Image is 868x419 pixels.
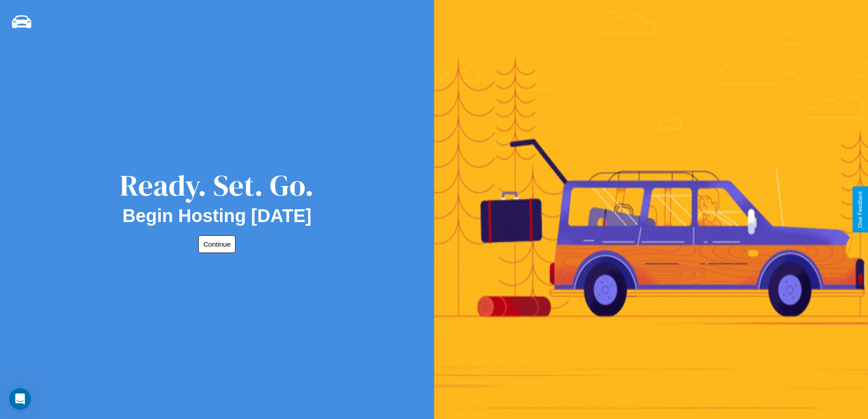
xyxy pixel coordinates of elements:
div: Ready. Set. Go. [120,165,314,206]
button: Continue [198,235,236,253]
div: Give Feedback [857,191,863,228]
h2: Begin Hosting [DATE] [123,206,312,226]
iframe: Intercom live chat [9,388,31,410]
